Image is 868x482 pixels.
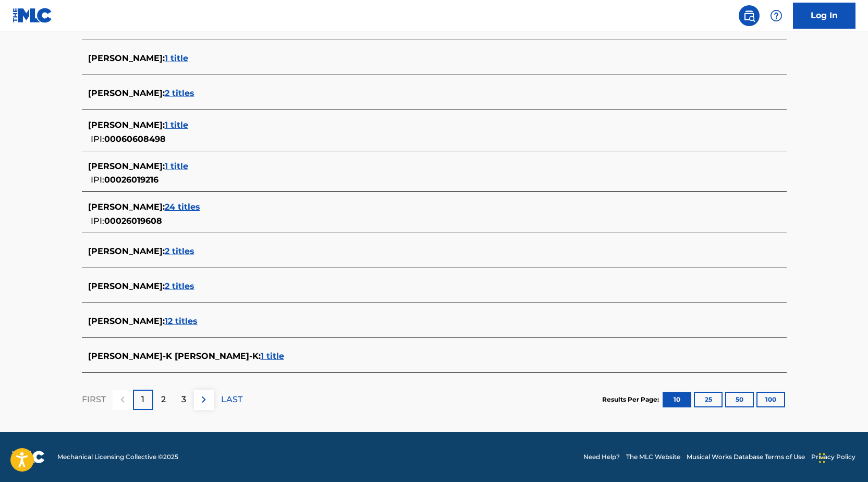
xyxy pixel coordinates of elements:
[88,316,165,326] span: [PERSON_NAME] :
[104,216,162,226] span: 00026019608
[165,202,200,212] span: 24 titles
[743,9,755,22] img: search
[91,134,104,144] span: IPI:
[739,5,760,26] a: Public Search
[57,452,178,462] span: Mechanical Licensing Collective © 2025
[88,88,165,98] span: [PERSON_NAME] :
[88,202,165,212] span: [PERSON_NAME] :
[626,452,680,462] a: The MLC Website
[602,395,662,404] p: Results Per Page:
[88,53,165,63] span: [PERSON_NAME] :
[687,452,805,462] a: Musical Works Database Terms of Use
[165,281,194,291] span: 2 titles
[725,392,754,407] button: 50
[221,393,242,406] p: LAST
[88,281,165,291] span: [PERSON_NAME] :
[261,351,284,361] span: 1 title
[104,134,166,144] span: 00060608498
[82,393,106,406] p: FIRST
[88,246,165,256] span: [PERSON_NAME] :
[663,392,691,407] button: 10
[165,161,188,171] span: 1 title
[165,88,194,98] span: 2 titles
[694,392,723,407] button: 25
[816,432,868,482] iframe: Chat Widget
[88,120,165,130] span: [PERSON_NAME] :
[766,5,787,26] div: Help
[165,53,188,63] span: 1 title
[198,393,210,406] img: right
[165,316,198,326] span: 12 titles
[13,451,45,463] img: logo
[583,452,620,462] a: Need Help?
[165,246,194,256] span: 2 titles
[819,442,825,474] div: Drag
[165,120,188,130] span: 1 title
[770,9,783,22] img: help
[141,393,144,406] p: 1
[793,3,855,29] a: Log In
[104,175,158,185] span: 00026019216
[91,175,104,185] span: IPI:
[13,8,53,23] img: MLC Logo
[811,452,855,462] a: Privacy Policy
[181,393,186,406] p: 3
[91,216,104,226] span: IPI:
[88,351,261,361] span: [PERSON_NAME]-K [PERSON_NAME]-K :
[161,393,166,406] p: 2
[88,161,165,171] span: [PERSON_NAME] :
[756,392,785,407] button: 100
